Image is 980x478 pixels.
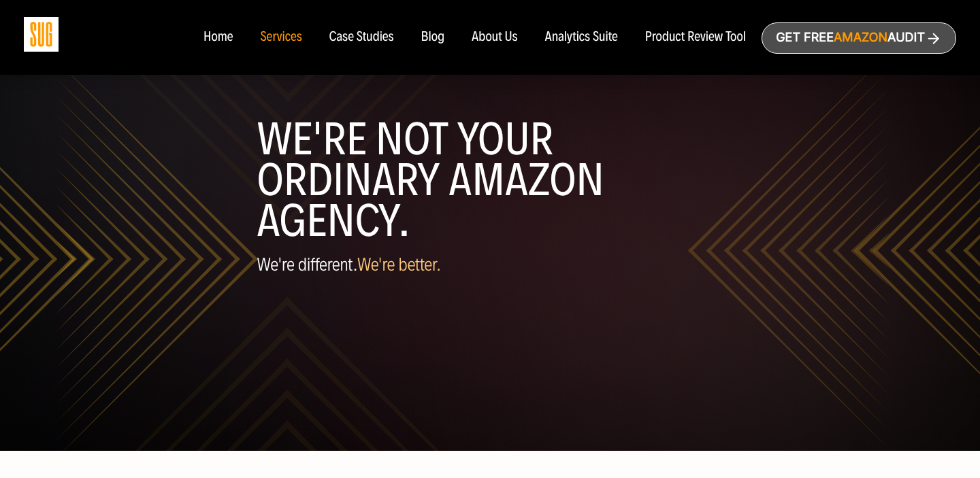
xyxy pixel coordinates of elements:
a: Product Review Tool [645,30,746,45]
a: Home [203,30,233,45]
a: Analytics Suite [545,30,618,45]
span: We're better. [357,254,441,275]
a: Case Studies [329,30,394,45]
a: About Us [472,30,518,45]
a: Get freeAmazonAudit [762,22,956,54]
a: Services [260,30,301,45]
a: Blog [421,30,445,45]
h1: WE'RE NOT YOUR ORDINARY AMAZON AGENCY. [257,119,723,241]
p: We're different. [257,255,723,275]
span: Amazon [834,31,887,45]
img: Sug [24,17,59,52]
